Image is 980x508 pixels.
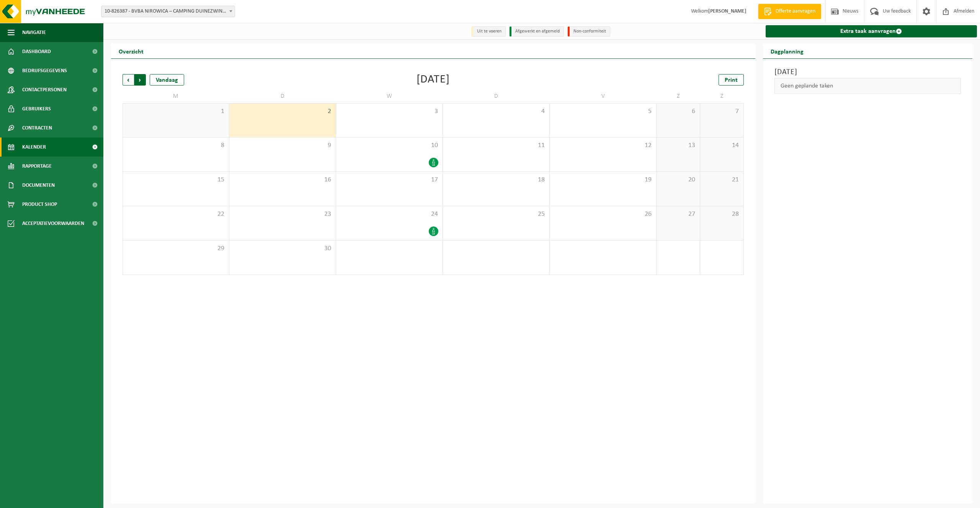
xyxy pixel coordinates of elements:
h3: [DATE] [774,66,961,78]
span: 10-826387 - BVBA NIROWICA – CAMPING DUINEZWIN - BREDENE [101,6,235,17]
span: 17 [340,176,439,184]
span: Vorige [122,74,134,86]
span: 11 [447,141,546,150]
span: 6 [660,107,696,116]
div: Geen geplande taken [774,78,961,94]
span: 7 [704,107,740,116]
a: Print [719,74,744,86]
span: Offerte aanvragen [774,8,817,15]
span: 30 [233,244,332,253]
span: 5 [554,107,652,116]
span: 25 [447,210,546,218]
span: 9 [233,141,332,150]
span: 29 [127,244,225,253]
span: Documenten [22,176,55,195]
strong: [PERSON_NAME] [708,8,746,14]
span: Navigatie [22,23,46,42]
span: Contactpersonen [22,80,67,99]
span: Contracten [22,118,52,138]
li: Afgewerkt en afgemeld [510,26,564,37]
span: Dashboard [22,42,51,61]
span: 8 [127,141,225,150]
span: Rapportage [22,157,52,176]
span: Gebruikers [22,99,51,118]
a: Offerte aanvragen [758,4,821,19]
span: 21 [704,176,740,184]
a: Extra taak aanvragen [766,25,977,37]
td: Z [700,89,744,103]
span: 16 [233,176,332,184]
span: Bedrijfsgegevens [22,61,67,80]
li: Uit te voeren [471,26,506,37]
span: 13 [660,141,696,150]
span: 20 [660,176,696,184]
span: 23 [233,210,332,218]
span: Acceptatievoorwaarden [22,214,84,233]
div: Vandaag [150,74,184,86]
span: 1 [127,107,225,116]
td: Z [657,89,700,103]
span: 14 [704,141,740,150]
span: 24 [340,210,439,218]
span: 4 [447,107,546,116]
span: 3 [340,107,439,116]
h2: Overzicht [111,44,151,58]
span: 28 [704,210,740,218]
span: 19 [554,176,652,184]
div: [DATE] [416,74,450,86]
td: W [336,89,443,103]
span: 10 [340,141,439,150]
span: 12 [554,141,652,150]
span: 26 [554,210,652,218]
span: Product Shop [22,195,57,214]
span: 10-826387 - BVBA NIROWICA – CAMPING DUINEZWIN - BREDENE [101,6,235,17]
span: 2 [233,107,332,116]
td: D [229,89,336,103]
span: Volgende [134,74,146,86]
li: Non-conformiteit [568,26,610,37]
h2: Dagplanning [763,44,811,58]
span: 15 [127,176,225,184]
span: 22 [127,210,225,218]
td: M [122,89,229,103]
span: 27 [660,210,696,218]
td: D [443,89,550,103]
td: V [550,89,657,103]
span: 18 [447,176,546,184]
span: Print [725,77,738,83]
span: Kalender [22,138,46,157]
